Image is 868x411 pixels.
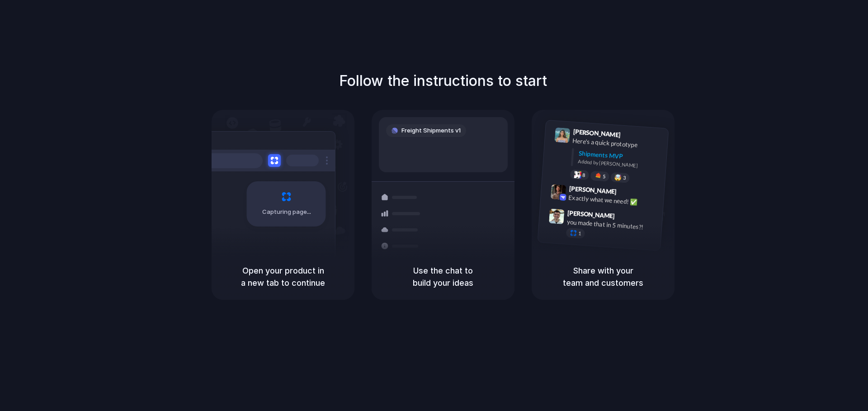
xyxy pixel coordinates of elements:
[578,158,661,171] div: Added by [PERSON_NAME]
[382,265,504,289] h5: Use the chat to build your ideas
[542,265,664,289] h5: Share with your team and customers
[566,217,657,232] div: you made that in 5 minutes?!
[401,126,461,135] span: Freight Shipments v1
[222,265,344,289] h5: Open your product in a new tab to continue
[573,127,621,140] span: [PERSON_NAME]
[614,174,622,181] div: 🤯
[578,149,662,164] div: Shipments MVP
[569,184,617,197] span: [PERSON_NAME]
[339,70,547,92] h1: Follow the instructions to start
[603,174,606,179] span: 5
[619,188,638,198] span: 9:42 AM
[262,208,312,217] span: Capturing page
[618,212,636,223] span: 9:47 AM
[623,175,626,180] span: 3
[567,208,615,221] span: [PERSON_NAME]
[578,231,581,236] span: 1
[568,193,659,208] div: Exactly what we need! ✅
[572,136,663,151] div: Here's a quick prototype
[623,131,642,142] span: 9:41 AM
[582,173,585,178] span: 8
